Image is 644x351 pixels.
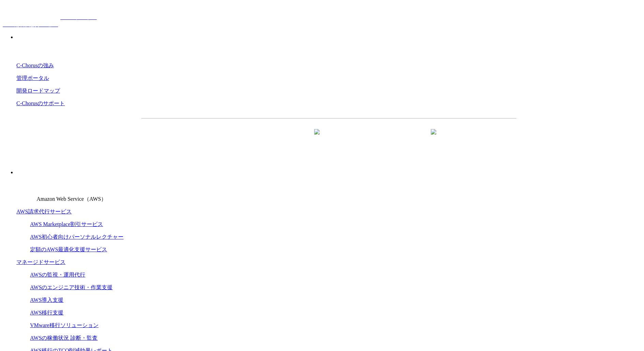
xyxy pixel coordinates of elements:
[30,284,113,290] a: AWSのエンジニア技術・作業支援
[16,75,49,81] a: 管理ポータル
[3,14,97,27] a: AWS総合支援サービス C-Chorus NHN テコラスAWS総合支援サービス
[16,34,641,41] p: 強み
[16,169,641,176] p: サービス
[16,88,60,94] a: 開発ロードマップ
[30,310,63,315] a: AWS移行支援
[16,100,65,106] a: C-Chorusのサポート
[216,129,325,146] a: 資料を請求する
[30,322,99,328] a: VMware移行ソリューション
[30,272,85,278] a: AWSの監視・運用代行
[30,297,63,303] a: AWS導入支援
[314,129,320,147] img: 矢印
[30,335,98,341] a: AWSの稼働状況 診断・監査
[30,221,103,227] a: AWS Marketplace割引サービス
[16,62,54,68] a: C-Chorusの強み
[30,234,123,240] a: AWS初心者向けパーソナルレクチャー
[332,129,442,146] a: まずは相談する
[431,129,436,147] img: 矢印
[16,182,35,201] img: Amazon Web Service（AWS）
[16,259,65,265] a: マネージドサービス
[30,247,107,252] a: 定額のAWS最適化支援サービス
[36,196,106,202] span: Amazon Web Service（AWS）
[16,209,72,214] a: AWS請求代行サービス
